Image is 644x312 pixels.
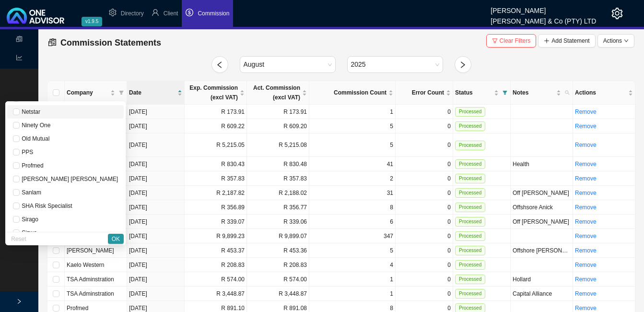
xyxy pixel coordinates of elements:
td: 31 [309,186,396,200]
td: [DATE] [127,200,185,215]
span: reconciliation [16,32,23,48]
td: R 173.91 [247,105,309,119]
span: Old Mutual [20,135,49,142]
span: down [624,38,629,43]
span: filter [119,90,124,95]
span: line-chart [16,50,23,67]
span: Processed [455,188,485,198]
td: 0 [396,119,453,133]
td: R 2,188.02 [247,186,309,200]
span: Sirago [20,216,38,223]
td: R 357.83 [247,171,309,186]
span: user [152,9,159,16]
span: Processed [455,203,485,212]
td: R 356.89 [185,200,247,215]
span: [PERSON_NAME] [PERSON_NAME] [20,176,118,182]
td: [DATE] [127,258,185,272]
td: R 453.36 [247,243,309,258]
span: Clear Filters [500,36,531,46]
td: R 574.00 [247,272,309,287]
span: Commission Count [311,88,386,97]
span: OK [112,234,120,244]
span: filter [492,38,498,44]
td: R 609.22 [185,119,247,133]
button: OK [108,234,124,244]
td: 2 [309,171,396,186]
td: R 3,448.87 [185,287,247,301]
a: Remove [575,305,597,312]
th: Status [453,81,511,105]
th: Company [65,81,127,105]
div: [PERSON_NAME] & Co (PTY) LTD [491,13,596,24]
span: filter [117,86,126,99]
span: Commission Statements [60,38,161,48]
td: 5 [309,133,396,157]
div: [PERSON_NAME] [491,2,596,13]
span: plus [544,38,550,44]
span: Processed [455,246,485,255]
a: Remove [575,190,597,196]
td: 0 [396,215,453,229]
th: Error Count [396,81,453,105]
td: R 208.83 [247,258,309,272]
span: Actions [603,36,622,46]
span: Processed [455,121,485,131]
td: 5 [309,243,396,258]
th: Exp. Commission (excl VAT) [185,81,247,105]
a: Remove [575,175,597,182]
th: Act. Commission (excl VAT) [247,81,309,105]
td: R 830.43 [185,157,247,171]
span: Processed [455,174,485,183]
span: Processed [455,260,485,270]
td: 1 [309,287,396,301]
td: Off shore Clinton [511,215,573,229]
span: Sizwe [20,229,37,236]
td: 0 [396,171,453,186]
span: filter [501,86,509,99]
td: Offshore Ashley [511,243,573,258]
td: 41 [309,157,396,171]
span: SHA Risk Specialist [20,203,72,209]
span: left [216,61,223,69]
td: 0 [396,105,453,119]
td: R 9,899.23 [185,229,247,243]
span: Date [129,88,176,97]
a: Remove [575,161,597,168]
a: Remove [575,233,597,240]
td: R 5,215.05 [185,133,247,157]
td: R 574.00 [185,272,247,287]
span: Error Count [398,88,444,97]
span: right [16,299,22,304]
a: Remove [575,108,597,115]
td: [DATE] [127,171,185,186]
td: [DATE] [127,105,185,119]
span: Profmed [20,162,43,169]
span: [PERSON_NAME] [67,247,114,254]
span: setting [611,8,623,19]
span: Act. Commission (excl VAT) [249,83,300,102]
th: Commission Count [309,81,396,105]
td: 0 [396,243,453,258]
td: R 609.20 [247,119,309,133]
td: [DATE] [127,186,185,200]
td: [DATE] [127,272,185,287]
span: 2025 [351,57,439,72]
td: R 830.48 [247,157,309,171]
span: Profmed [67,305,88,312]
td: 0 [396,229,453,243]
td: 0 [396,157,453,171]
td: R 356.77 [247,200,309,215]
td: R 3,448.87 [247,287,309,301]
a: Remove [575,142,597,148]
td: R 453.37 [185,243,247,258]
td: 0 [396,272,453,287]
span: TSA Adminstration [67,290,114,297]
td: [DATE] [127,229,185,243]
td: R 339.06 [247,215,309,229]
span: PPS [20,149,33,156]
span: Company [67,88,108,97]
img: 2df55531c6924b55f21c4cf5d4484680-logo-light.svg [7,8,64,24]
td: Off shore Dave [511,186,573,200]
span: Processed [455,275,485,284]
span: Directory [121,10,144,17]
